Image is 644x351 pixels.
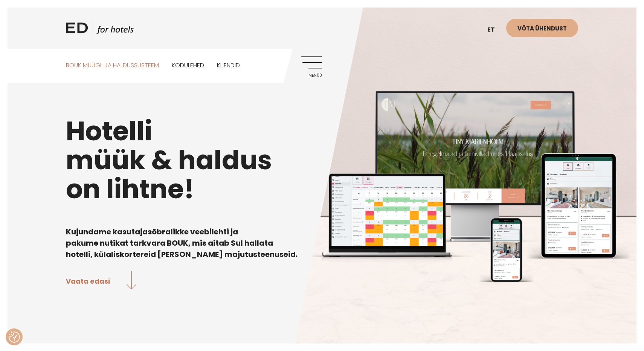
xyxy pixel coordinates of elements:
a: BOUK MÜÜGI-JA HALDUSSÜSTEEM [66,49,159,82]
a: Võta ühendust [506,19,578,37]
h1: Hotelli müük & haldus on lihtne! [66,117,578,204]
a: Kodulehed [172,49,204,82]
span: Menüü [301,73,322,78]
img: Revisit consent button [9,331,20,343]
button: Nõusolekueelistused [9,331,20,343]
a: Menüü [301,56,322,77]
a: Vaata edasi [66,271,136,291]
a: et [484,21,506,39]
a: ED HOTELS [66,21,134,40]
b: Kujundame kasutajasõbralikke veebilehti ja pakume nutikat tarkvara BOUK, mis aitab Sul hallata ho... [66,226,298,260]
a: Kliendid [217,49,240,82]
